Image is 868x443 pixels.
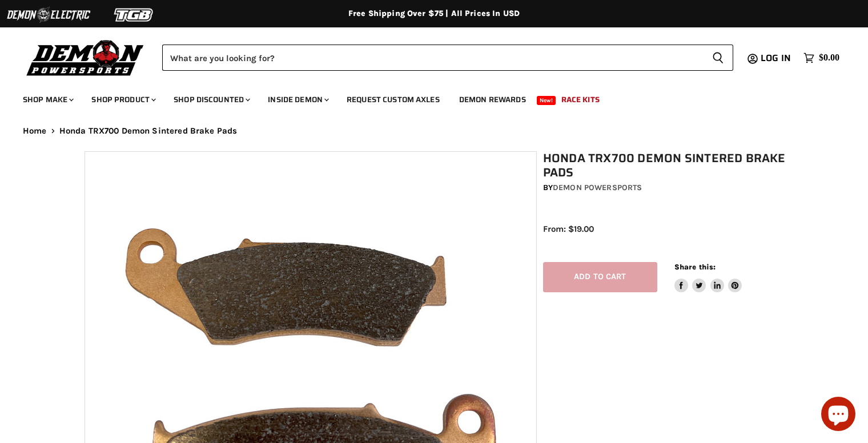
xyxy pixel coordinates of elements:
[761,51,791,65] span: Log in
[543,151,790,180] h1: Honda TRX700 Demon Sintered Brake Pads
[798,50,845,66] a: $0.00
[756,53,798,63] a: Log in
[543,224,594,234] span: From: $19.00
[165,88,257,111] a: Shop Discounted
[553,183,642,192] a: Demon Powersports
[59,126,238,136] span: Honda TRX700 Demon Sintered Brake Pads
[162,45,733,71] form: Product
[6,4,91,26] img: Demon Electric Logo 2
[818,397,859,434] inbox-online-store-chat: Shopify online store chat
[819,53,839,63] span: $0.00
[553,88,608,111] a: Race Kits
[259,88,336,111] a: Inside Demon
[674,262,742,292] aside: Share this:
[543,182,790,194] div: by
[83,88,163,111] a: Shop Product
[14,88,81,111] a: Shop Make
[91,4,177,26] img: TGB Logo 2
[14,83,837,111] ul: Main menu
[451,88,535,111] a: Demon Rewards
[23,126,47,136] a: Home
[674,263,716,271] span: Share this:
[23,37,148,78] img: Demon Powersports
[703,45,733,71] button: Search
[537,96,556,105] span: New!
[162,45,703,71] input: Search
[338,88,448,111] a: Request Custom Axles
